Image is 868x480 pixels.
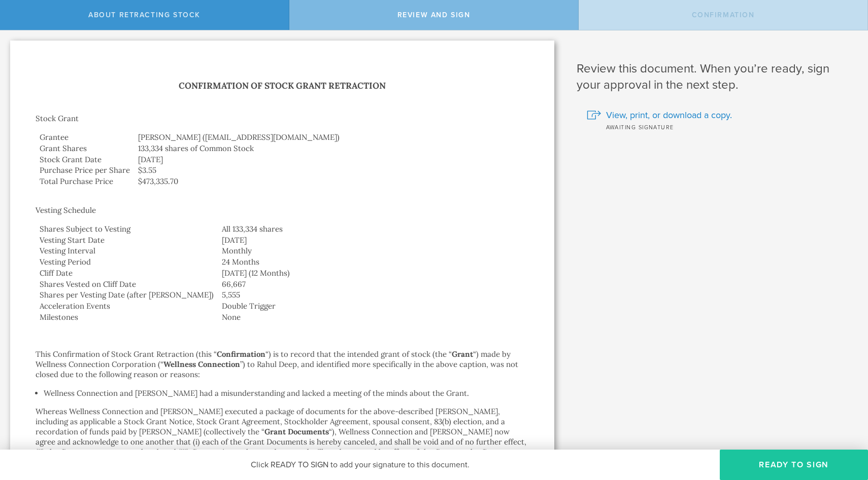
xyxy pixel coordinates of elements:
[36,279,218,290] td: Shares Vested on Cliff Date
[217,349,265,359] strong: Confirmation
[36,205,96,215] b: Vesting Schedule
[36,407,529,467] p: Whereas Wellness Connection and [PERSON_NAME] executed a package of documents for the above-descr...
[36,154,134,165] td: Stock Grant Date
[218,224,529,235] td: All 133,334 shares
[218,301,529,312] td: Double Trigger
[134,154,529,165] td: [DATE]
[587,122,853,132] div: Awaiting signature
[36,301,218,312] td: Acceleration Events
[218,245,529,256] td: Monthly
[36,165,134,176] td: Purchase Price per Share
[36,235,218,246] td: Vesting Start Date
[134,132,529,143] td: [PERSON_NAME] ([EMAIL_ADDRESS][DOMAIN_NAME])
[36,176,134,187] td: Total Purchase Price
[134,165,529,176] td: $3.55
[397,11,471,19] span: Review and Sign
[134,176,529,187] td: $473,335.70
[36,268,218,279] td: Cliff Date
[218,279,529,290] td: 66,667
[36,114,79,123] b: Stock Grant
[218,256,529,268] td: 24 Months
[720,450,868,480] button: Ready to Sign
[692,11,755,19] span: Confirmation
[577,61,853,93] h1: Review this document. When you’re ready, sign your approval in the next step.
[36,143,134,154] td: Grant Shares
[264,427,329,436] strong: Grant Documents
[218,235,529,246] td: [DATE]
[452,349,473,359] strong: Grant
[218,268,529,279] td: [DATE] (12 Months)
[163,359,240,369] strong: Wellness Connection
[36,289,218,301] td: Shares per Vesting Date (after [PERSON_NAME])
[36,312,218,323] td: Milestones
[36,224,218,235] td: Shares Subject to Vesting
[36,256,218,268] td: Vesting Period
[36,132,134,143] td: Grantee
[218,312,529,323] td: None
[606,108,732,122] span: View, print, or download a copy.
[218,289,529,301] td: 5,555
[134,143,529,154] td: 133,334 shares of Common Stock
[36,349,529,380] p: This Confirmation of Stock Grant Retraction (this “ “) is to record that the intended grant of st...
[36,79,529,93] h1: Confirmation of Stock Grant Retraction
[88,11,201,19] span: About Retracting Stock
[44,388,529,399] li: Wellness Connection and [PERSON_NAME] had a misunderstanding and lacked a meeting of the minds ab...
[36,245,218,256] td: Vesting Interval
